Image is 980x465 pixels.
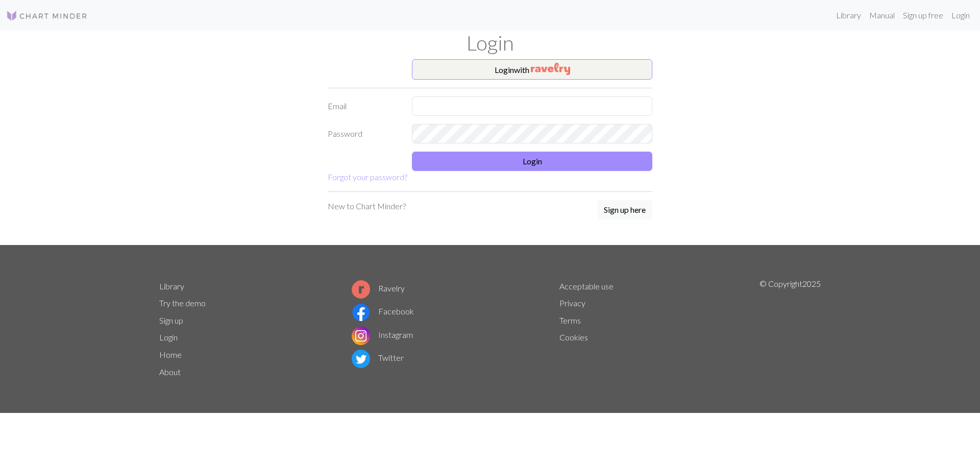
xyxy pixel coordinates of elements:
label: Email [322,96,406,116]
a: Terms [559,315,581,325]
a: Sign up here [597,200,652,221]
button: Sign up here [597,200,652,219]
a: Sign up [159,315,183,325]
a: Privacy [559,298,585,308]
a: Login [159,332,178,342]
h1: Login [153,31,827,55]
a: Forgot your password? [328,172,407,182]
a: Library [832,5,865,26]
a: Cookies [559,332,588,342]
label: Password [322,124,406,143]
a: Facebook [352,306,414,316]
img: Facebook logo [352,303,370,322]
img: Twitter logo [352,350,370,368]
a: Home [159,350,182,359]
a: Try the demo [159,298,206,308]
img: Logo [6,10,88,22]
a: Sign up free [899,5,947,26]
a: Instagram [352,330,413,339]
p: New to Chart Minder? [328,200,406,212]
img: Ravelry [531,63,570,75]
a: About [159,367,181,377]
img: Instagram logo [352,327,370,345]
button: Login [412,152,652,171]
button: Loginwith [412,59,652,80]
a: Ravelry [352,283,405,293]
a: Acceptable use [559,281,614,291]
a: Login [947,5,974,26]
a: Library [159,281,184,291]
a: Twitter [352,353,404,362]
a: Manual [865,5,899,26]
p: © Copyright 2025 [759,278,821,381]
img: Ravelry logo [352,280,370,299]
